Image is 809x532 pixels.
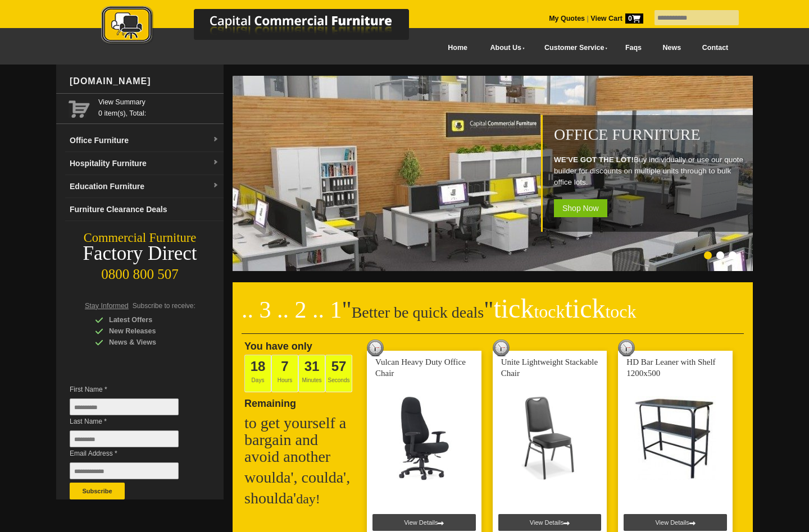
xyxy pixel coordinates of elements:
div: Factory Direct [56,246,224,262]
img: tick tock deal clock [367,340,384,356]
span: Stay Informed [85,302,129,310]
span: .. 3 .. 2 .. 1 [242,297,342,323]
a: Hospitality Furnituredropdown [65,152,224,175]
a: My Quotes [549,15,585,22]
h1: Office Furniture [554,126,747,143]
a: Capital Commercial Furniture Logo [70,6,463,50]
button: Subscribe [70,483,125,499]
span: 7 [281,359,288,374]
img: tick tock deal clock [618,340,635,356]
a: Office Furniture WE'VE GOT THE LOT!Buy individually or use our quote builder for discounts on mul... [233,265,755,273]
h2: shoulda' [244,490,357,507]
span: tock [534,301,565,322]
span: Shop Now [554,199,607,217]
input: First Name * [70,398,179,415]
h2: Better be quick deals [242,300,744,334]
span: Minutes [298,355,325,392]
span: " [342,297,352,323]
span: 57 [331,359,347,374]
span: Remaining [244,393,296,409]
span: Days [244,355,271,392]
span: " [484,297,636,323]
h2: woulda', coulda', [244,469,357,486]
span: Email Address * [70,448,196,459]
span: Last Name * [70,416,196,427]
img: dropdown [212,136,219,143]
strong: View Cart [590,15,643,22]
div: News & Views [95,337,202,348]
li: Page dot 3 [729,251,737,259]
span: You have only [244,341,312,352]
span: First Name * [70,384,196,395]
span: tock [605,301,636,322]
a: Furniture Clearance Deals [65,198,224,221]
span: 0 item(s), Total: [98,97,219,117]
a: View Cart0 [589,15,643,22]
a: Office Furnituredropdown [65,129,224,152]
img: Office Furniture [233,76,755,271]
li: Page dot 2 [716,251,724,259]
span: 31 [304,359,320,374]
a: Education Furnituredropdown [65,175,224,198]
span: 0 [625,13,643,24]
div: Latest Offers [95,314,202,325]
a: Faqs [615,35,652,61]
a: About Us [478,35,532,61]
strong: WE'VE GOT THE LOT! [554,155,634,164]
input: Last Name * [70,430,179,447]
a: News [652,35,692,61]
span: Subscribe to receive: [133,302,196,310]
h2: to get yourself a bargain and avoid another [244,415,357,465]
img: Capital Commercial Furniture Logo [70,6,463,47]
div: New Releases [95,325,202,337]
span: 18 [251,359,266,374]
img: dropdown [212,182,219,189]
img: tick tock deal clock [493,340,510,356]
input: Email Address * [70,462,179,479]
a: Contact [692,35,739,61]
a: View Summary [98,97,219,108]
div: Commercial Furniture [56,230,224,246]
img: dropdown [212,159,219,166]
span: Seconds [325,355,352,392]
div: [DOMAIN_NAME] [65,65,224,98]
span: day! [296,492,320,506]
p: Buy individually or use our quote builder for discounts on multiple units through to bulk office ... [554,154,747,188]
span: Hours [271,355,298,392]
li: Page dot 1 [704,251,712,259]
a: Customer Service [532,35,615,61]
span: tick tick [493,293,636,323]
div: 0800 800 507 [56,261,224,282]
